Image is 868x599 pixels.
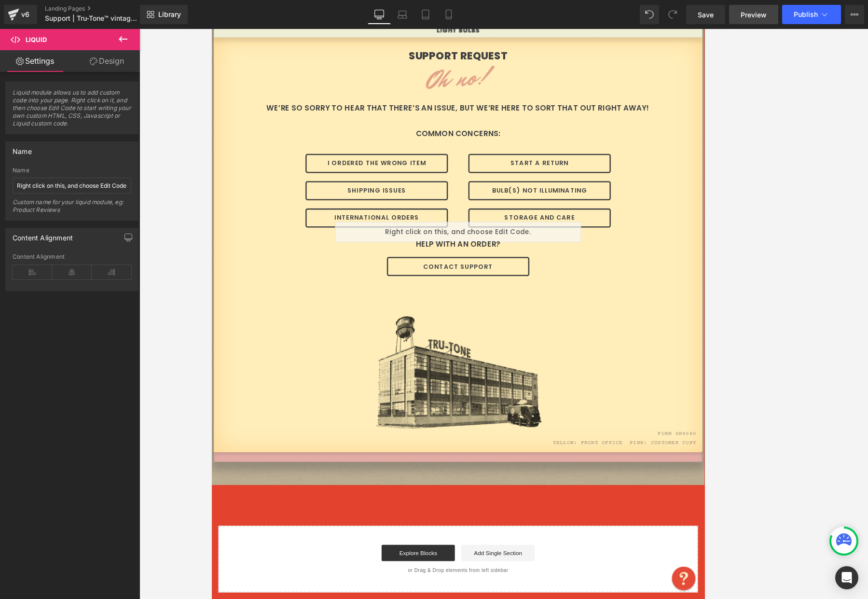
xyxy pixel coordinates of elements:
a: STORAGE AND CARE [304,213,473,236]
span: Support | Tru-Tone™ vintage-style LED light bulbs [45,14,138,22]
span: Publish [794,11,818,18]
span: Liquid module allows us to add custom code into your page. Right click on it, and then choose Edi... [13,89,131,134]
p: WE’RE SO SORRY TO HEAR THAT THERE’S AN ISSUE, BUT WE’RE HERE TO SORT THAT OUT RIGHT AWAY! [17,86,567,102]
img: Tru-Tone Christmas Light Factory with water tower and delivery van [193,298,391,474]
p: COMMON CONCERNS: [17,116,567,132]
h1: SUPPORT REQUEST [10,25,574,41]
a: I ORDERED THE WRONG ITEM [111,148,280,171]
a: v6 [4,5,37,24]
button: Redo [663,5,682,24]
a: Desktop [368,5,391,24]
div: v6 [19,8,31,21]
button: Undo [640,5,659,24]
span: . [10,503,12,512]
a: BULB(S) NOT ILLUMINATING [304,181,473,203]
a: New Library [140,5,188,24]
a: INTERNATIONAL ORDERS [111,213,280,236]
span: Save [698,10,714,20]
div: Content Alignment [13,253,131,260]
div: Custom name for your liquid module, eg: Product Reviews [13,198,131,220]
span: Liquid [26,36,47,43]
a: Mobile [437,5,460,24]
a: Landing Pages [45,5,156,13]
a: START A RETURN [304,148,473,171]
span: Library [158,10,181,19]
a: SHIPPING ISSUES [111,181,280,203]
p: FORM SH4060 [10,474,574,486]
span: Preview [741,10,767,20]
p: YELLOW: FRONT OFFICE PINK: CUSTOMER COPY [10,486,574,497]
button: Publish [782,5,841,24]
a: Laptop [391,5,414,24]
a: Design [72,50,142,72]
div: Name [13,167,131,174]
div: Name [13,142,32,155]
h1: Oh no! [9,21,575,99]
p: HELP WITH AN ORDER? [17,248,567,263]
a: Preview [729,5,778,24]
a: Tablet [414,5,437,24]
div: Open Intercom Messenger [835,566,858,589]
div: Content Alignment [13,228,73,242]
a: CONTACT SUPPORT [207,270,376,293]
button: More [845,5,864,24]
